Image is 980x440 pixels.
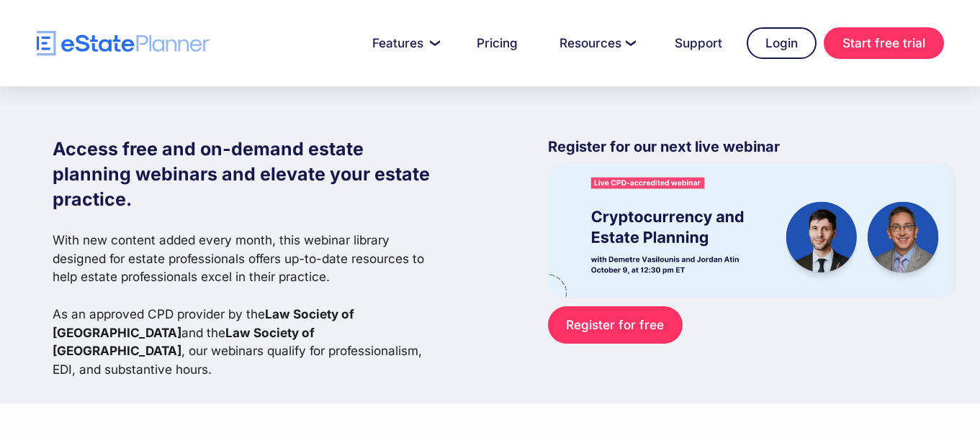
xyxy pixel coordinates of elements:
[657,29,740,58] a: Support
[53,137,440,212] h1: Access free and on-demand estate planning webinars and elevate your estate practice.
[459,29,535,58] a: Pricing
[824,27,944,59] a: Start free trial
[53,231,440,379] p: With new content added every month, this webinar library designed for estate professionals offers...
[542,29,650,58] a: Resources
[548,306,683,343] a: Register for free
[37,31,210,56] a: home
[548,164,953,297] img: eState Academy webinar
[53,306,354,340] strong: Law Society of [GEOGRAPHIC_DATA]
[548,137,953,164] p: Register for our next live webinar
[747,27,817,59] a: Login
[355,29,452,58] a: Features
